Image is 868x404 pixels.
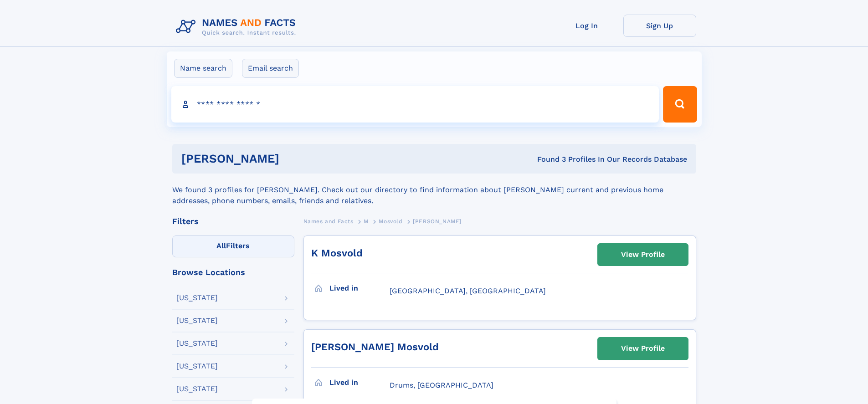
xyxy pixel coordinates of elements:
[172,217,294,225] div: Filters
[303,215,354,227] a: Names and Facts
[176,340,218,347] div: [US_STATE]
[364,215,369,227] a: M
[176,363,218,370] div: [US_STATE]
[242,59,299,78] label: Email search
[364,218,369,225] span: M
[413,218,462,225] span: [PERSON_NAME]
[379,215,402,227] a: Mosvold
[408,154,687,164] div: Found 3 Profiles In Our Records Database
[379,218,402,225] span: Mosvold
[172,174,696,206] div: We found 3 profiles for [PERSON_NAME]. Check out our directory to find information about [PERSON_...
[172,268,294,276] div: Browse Locations
[176,317,218,324] div: [US_STATE]
[311,341,439,353] a: [PERSON_NAME] Mosvold
[174,59,232,78] label: Name search
[621,244,665,265] div: View Profile
[623,15,696,37] a: Sign Up
[172,15,303,39] img: Logo Names and Facts
[598,338,688,359] a: View Profile
[171,86,659,123] input: search input
[216,241,226,250] span: All
[181,153,408,164] h1: [PERSON_NAME]
[550,15,623,37] a: Log In
[663,86,697,123] button: Search Button
[176,294,218,302] div: [US_STATE]
[329,281,390,296] h3: Lived in
[176,385,218,393] div: [US_STATE]
[329,375,390,390] h3: Lived in
[621,338,665,359] div: View Profile
[598,244,688,266] a: View Profile
[390,381,493,389] span: Drums, [GEOGRAPHIC_DATA]
[172,235,294,257] label: Filters
[390,286,546,295] span: [GEOGRAPHIC_DATA], [GEOGRAPHIC_DATA]
[311,247,363,259] a: K Mosvold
